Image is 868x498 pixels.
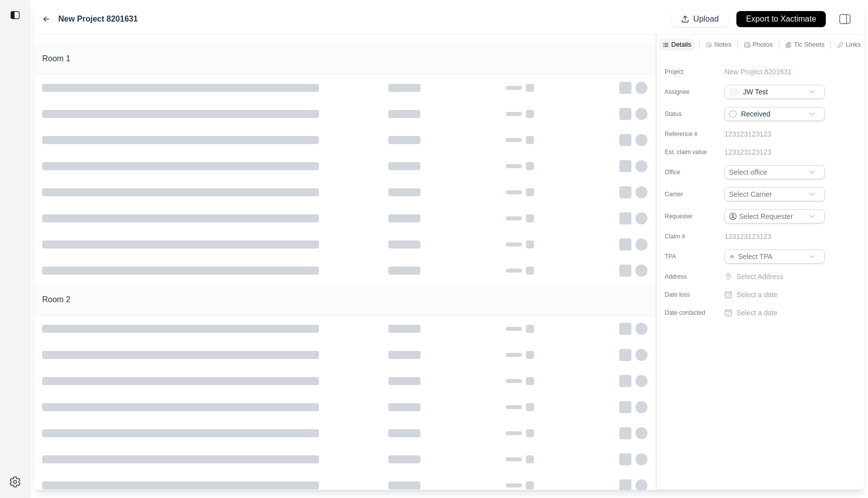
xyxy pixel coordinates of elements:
p: 123123123123 [724,147,771,157]
label: Address [665,273,715,281]
label: New Project 8201631 [58,13,138,25]
label: Reference # [665,130,715,138]
label: Office [665,168,715,176]
label: Assignee [665,88,715,96]
label: TPA [665,253,715,261]
img: right-panel.svg [834,8,856,30]
p: Details [671,40,691,49]
button: Export to Xactimate [736,11,826,27]
p: 123123123123 [724,231,771,241]
label: Carrier [665,190,715,198]
label: Project [665,68,715,76]
img: toggle sidebar [10,10,20,20]
label: Date contacted [665,309,715,317]
label: Requester [665,212,715,220]
h1: Room 1 [42,53,70,65]
p: Export to Xactimate [746,14,816,25]
label: Date loss [665,291,715,299]
p: Upload [693,14,719,25]
p: New Project 8201631 [724,67,792,77]
label: Claim # [665,232,715,240]
label: Status [665,110,715,118]
p: Links [845,40,860,49]
p: Tic Sheets [794,40,824,49]
h1: Room 2 [42,294,70,306]
p: Photos [752,40,773,49]
p: 123123123123 [724,129,771,139]
p: Notes [714,40,731,49]
p: Select a date [736,290,778,300]
button: Upload [672,11,728,27]
p: Select a date [736,308,778,318]
label: Est. claim value [665,148,715,156]
p: Select Address [736,272,827,282]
